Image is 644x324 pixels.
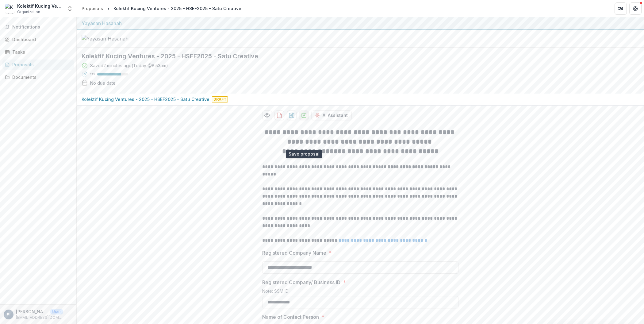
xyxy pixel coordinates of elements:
[90,72,95,76] p: 77 %
[82,96,209,102] p: Kolektif Kucing Ventures - 2025 - HSEF2025 - Satu Creative
[2,60,74,70] a: Proposals
[212,96,228,102] span: Draft
[79,4,244,13] nav: breadcrumb
[90,80,116,86] div: No due date
[113,5,241,12] div: Kolektif Kucing Ventures - 2025 - HSEF2025 - Satu Creative
[12,61,69,68] div: Proposals
[12,36,69,43] div: Dashboard
[5,4,15,13] img: Kolektif Kucing Ventures
[262,110,272,120] button: Preview 69f2d46f-fd5a-41da-96e3-84e5e7efb501-0.pdf
[82,35,143,42] img: Yayasan Hasanah
[82,20,639,27] div: Yayasan Hasanah
[17,9,40,15] span: Organization
[82,52,629,60] h2: Kolektif Kucing Ventures - 2025 - HSEF2025 - Satu Creative
[2,72,74,82] a: Documents
[2,34,74,44] a: Dashboard
[12,74,69,80] div: Documents
[50,309,63,314] p: User
[262,279,340,286] p: Registered Company/ Business ID
[299,110,309,120] button: download-proposal
[17,3,63,9] div: Kolektif Kucing Ventures
[65,311,73,318] button: More
[287,110,297,120] button: download-proposal
[629,2,642,15] button: Get Help
[262,313,319,321] p: Name of Contact Person
[12,49,69,55] div: Tasks
[7,312,10,316] div: Khairina Ibrahim
[16,315,63,320] p: [EMAIL_ADDRESS][DOMAIN_NAME]
[82,5,103,12] div: Proposals
[66,2,74,15] button: Open entity switcher
[90,62,168,69] div: Saved 2 minutes ago ( Today @ 8:53am )
[615,2,627,15] button: Partners
[2,22,74,32] button: Notifications
[12,25,71,30] span: Notifications
[2,47,74,57] a: Tasks
[274,110,284,120] button: download-proposal
[311,110,352,120] button: AI Assistant
[16,308,48,315] p: [PERSON_NAME]
[262,249,326,256] p: Registered Company Name
[79,4,105,13] a: Proposals
[262,288,458,296] div: Note: SSM ID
